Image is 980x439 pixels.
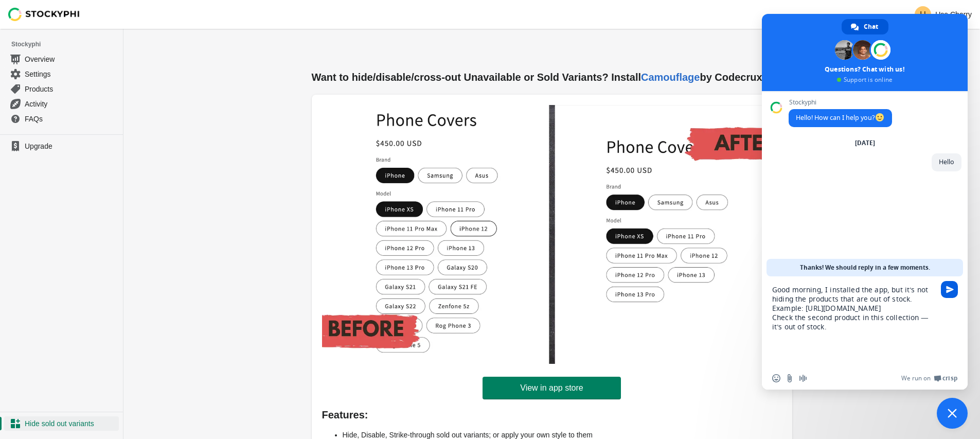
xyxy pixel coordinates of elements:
span: Avatar with initials U [915,6,931,23]
span: Thanks! We should reply in a few moments. [800,259,930,276]
span: Audio message [799,374,807,382]
div: [DATE] [855,140,875,146]
span: Chat [864,19,878,34]
a: FAQs [4,111,119,126]
span: Stockyphi [11,39,123,49]
span: Crisp [942,374,957,382]
img: Stockyphi [8,8,80,21]
a: We run onCrisp [901,374,957,382]
a: Products [4,81,119,96]
button: Avatar with initials UUse Charry [911,4,976,25]
a: Activity [4,96,119,111]
span: Insert an emoji [772,374,780,382]
a: View in app store [483,377,620,399]
span: Settings [25,69,117,79]
h2: Want to hide/disable/cross-out Unavailable or Sold Variants? Install by Codecrux Dev [312,70,792,84]
span: We run on [901,374,931,382]
a: Upgrade [4,139,119,153]
span: Products [25,84,117,94]
text: U [920,10,926,19]
a: Hide sold out variants [4,416,119,431]
span: View in app store [520,383,583,393]
h3: Features: [322,410,782,420]
a: Camouflage [641,72,700,83]
span: FAQs [25,114,117,124]
span: Upgrade [25,141,117,151]
a: Close chat [937,398,968,429]
span: Hello! How can I help you? [796,113,885,122]
img: image [322,105,782,364]
a: Chat [842,19,888,34]
span: Overview [25,54,117,64]
span: Hello [939,157,954,166]
a: Overview [4,51,119,66]
span: Send a file [786,374,794,382]
span: Stockyphi [789,99,892,106]
span: Hide sold out variants [25,418,117,429]
span: Activity [25,99,117,109]
span: Send [941,281,958,298]
textarea: Compose your message... [772,276,937,367]
p: Use Charry [935,10,972,19]
a: Settings [4,66,119,81]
